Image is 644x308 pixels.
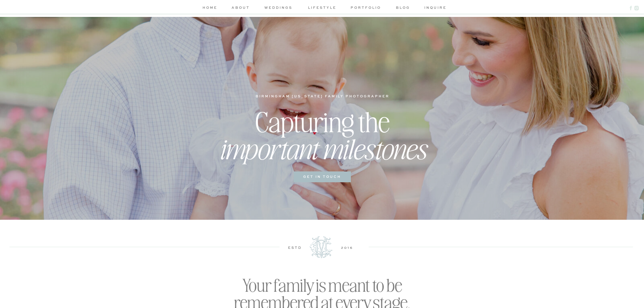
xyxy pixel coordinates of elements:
[196,105,449,127] h2: Capturing the
[297,174,347,180] a: get in touch
[231,5,251,12] a: about
[255,93,390,100] h1: birmingham [US_STATE] family photographer
[306,5,338,12] a: lifestyle
[201,5,219,12] a: home
[424,5,444,12] a: inquire
[280,245,310,250] h3: estd
[175,132,469,167] h2: important milestones
[350,5,382,12] a: portfolio
[393,5,413,12] a: blog
[332,245,362,250] h3: 2016
[262,5,294,12] a: weddings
